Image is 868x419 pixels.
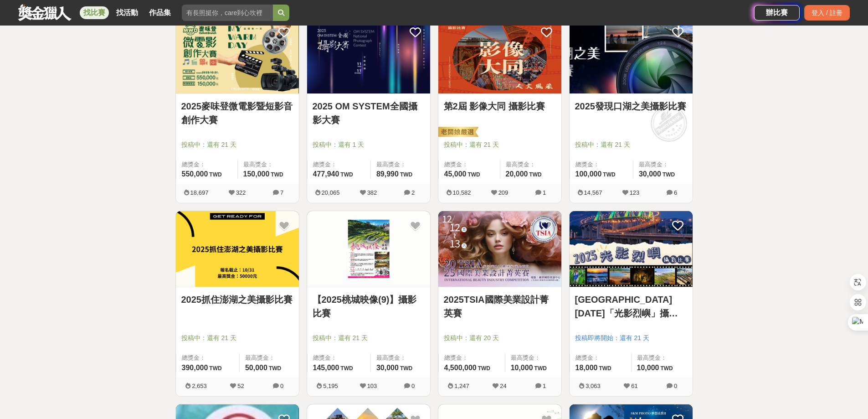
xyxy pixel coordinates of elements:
span: TWD [400,365,412,372]
a: 第2屆 影像大同 攝影比賽 [444,99,556,113]
span: 382 [367,189,377,196]
a: 【2025桃城映像(9)】攝影比賽 [313,293,425,320]
span: 50,000 [245,364,267,372]
span: 總獎金： [575,353,626,362]
span: 0 [280,383,283,389]
span: 投稿中：還有 21 天 [575,140,687,150]
span: 103 [367,383,377,389]
span: 0 [411,383,415,389]
span: TWD [340,171,353,178]
img: Cover Image [570,211,693,287]
span: 150,000 [243,170,270,178]
span: 7 [280,189,283,196]
img: Cover Image [176,17,299,93]
span: 最高獎金： [243,160,293,169]
span: 1 [543,189,546,196]
span: 20,000 [506,170,528,178]
span: 209 [498,189,508,196]
span: 30,000 [639,170,661,178]
span: 總獎金： [313,160,365,169]
span: 477,940 [313,170,339,178]
img: Cover Image [307,17,430,93]
span: 3,063 [586,383,601,389]
a: 2025抓住澎湖之美攝影比賽 [181,293,293,306]
span: TWD [660,365,673,372]
span: 52 [237,383,244,389]
a: 辦比賽 [754,5,800,21]
span: 145,000 [313,364,339,372]
a: Cover Image [438,17,561,94]
span: 投稿中：還有 21 天 [313,333,425,343]
span: 最高獎金： [506,160,556,169]
span: 18,697 [190,189,209,196]
span: 總獎金： [444,160,494,169]
span: 6 [674,189,677,196]
img: Cover Image [438,211,561,287]
a: 找比賽 [80,6,109,19]
span: 總獎金： [182,353,234,362]
span: 14,567 [584,189,602,196]
span: 10,000 [637,364,659,372]
span: 最高獎金： [245,353,293,362]
span: 123 [630,189,640,196]
a: Cover Image [307,211,430,288]
span: TWD [599,365,611,372]
span: TWD [400,171,412,178]
a: 2025麥味登微電影暨短影音創作大賽 [181,99,293,127]
a: Cover Image [176,211,299,288]
span: 390,000 [182,364,208,372]
span: 550,000 [182,170,208,178]
a: 找活動 [113,6,142,19]
span: 5,195 [323,383,338,389]
span: 總獎金： [575,160,627,169]
a: 2025TSIA國際美業設計菁英賽 [444,293,556,320]
span: 1,247 [454,383,469,389]
a: [GEOGRAPHIC_DATA][DATE]「光影烈嶼」攝影比賽 [575,293,687,320]
span: 0 [674,383,677,389]
span: 322 [236,189,246,196]
div: 登入 / 註冊 [804,5,850,21]
span: 投稿中：還有 20 天 [444,333,556,343]
span: 45,000 [444,170,467,178]
a: Cover Image [570,17,693,94]
span: 10,582 [453,189,471,196]
span: 總獎金： [444,353,499,362]
img: 老闆娘嚴選 [437,126,478,139]
span: 最高獎金： [376,353,425,362]
a: 作品集 [145,6,175,19]
span: 30,000 [376,364,399,372]
span: 投稿中：還有 21 天 [181,140,293,150]
span: TWD [271,171,283,178]
span: 1 [543,383,546,389]
span: 最高獎金： [637,353,687,362]
a: Cover Image [176,17,299,94]
span: TWD [209,171,221,178]
span: TWD [340,365,353,372]
span: TWD [663,171,675,178]
span: 18,000 [575,364,598,372]
span: TWD [534,365,547,372]
img: Cover Image [570,17,693,93]
a: 2025發現口湖之美攝影比賽 [575,99,687,113]
span: 最高獎金： [511,353,556,362]
span: 投稿中：還有 1 天 [313,140,425,150]
img: Cover Image [438,17,561,93]
span: 24 [500,383,506,389]
span: 投稿中：還有 21 天 [181,333,293,343]
span: 4,500,000 [444,364,477,372]
span: TWD [467,171,480,178]
input: 有長照挺你，care到心坎裡！青春出手，拍出照顧 影音徵件活動 [182,5,273,21]
span: 10,000 [511,364,533,372]
span: TWD [603,171,615,178]
span: 最高獎金： [639,160,687,169]
span: 最高獎金： [376,160,425,169]
span: 89,990 [376,170,399,178]
a: 2025 OM SYSTEM全國攝影大賽 [313,99,425,127]
span: 20,065 [322,189,340,196]
span: TWD [269,365,281,372]
span: TWD [529,171,541,178]
span: 61 [631,383,637,389]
